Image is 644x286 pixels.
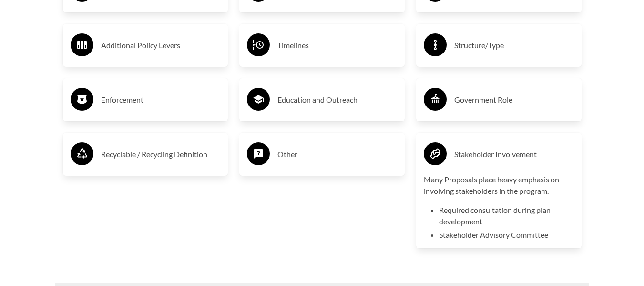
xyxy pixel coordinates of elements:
h3: Recyclable / Recycling Definition [101,147,221,162]
h3: Government Role [454,92,574,107]
h3: Structure/Type [454,38,574,53]
h3: Enforcement [101,92,221,107]
h3: Additional Policy Levers [101,38,221,53]
h3: Timelines [277,38,397,53]
li: Required consultation during plan development [439,204,574,227]
h3: Education and Outreach [277,92,397,107]
p: Many Proposals place heavy emphasis on involving stakeholders in the program. [424,174,574,197]
h3: Stakeholder Involvement [454,147,574,162]
li: Stakeholder Advisory Committee [439,229,574,241]
h3: Other [277,147,397,162]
